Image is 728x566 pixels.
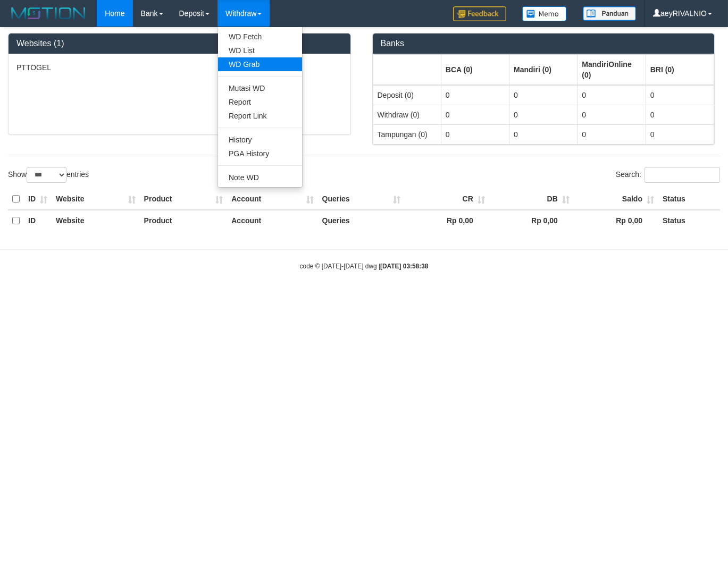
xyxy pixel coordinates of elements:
a: Mutasi WD [218,81,302,95]
th: Account [227,189,317,210]
th: ID [24,189,52,210]
th: Queries [318,210,405,231]
th: CR [405,189,489,210]
th: Group: activate to sort column ascending [373,54,441,85]
th: Status [658,210,720,231]
td: 0 [578,85,646,105]
th: Saldo [574,189,658,210]
td: 0 [646,105,714,124]
th: Status [658,189,720,210]
th: Website [52,210,140,231]
td: 0 [441,105,509,124]
th: Rp 0,00 [489,210,574,231]
a: WD Fetch [218,30,302,44]
small: code © [DATE]-[DATE] dwg | [300,263,429,270]
th: ID [24,210,52,231]
p: PTTOGEL [16,62,342,73]
th: Group: activate to sort column ascending [509,54,578,85]
th: Queries [318,189,405,210]
select: Showentries [27,167,66,183]
td: Deposit (0) [373,85,441,105]
td: 0 [646,85,714,105]
strong: [DATE] 03:58:38 [380,263,428,270]
td: Withdraw (0) [373,105,441,124]
img: Button%20Memo.svg [522,6,567,21]
h3: Banks [381,39,707,48]
th: Group: activate to sort column ascending [646,54,714,85]
img: MOTION_logo.png [8,5,89,21]
td: 0 [509,105,578,124]
a: Report [218,95,302,109]
td: 0 [441,124,509,144]
label: Search: [616,167,720,183]
th: Group: activate to sort column ascending [441,54,509,85]
h3: Websites (1) [16,39,342,48]
th: DB [489,189,574,210]
th: Product [140,189,228,210]
td: 0 [578,124,646,144]
th: Website [52,189,140,210]
th: Group: activate to sort column ascending [578,54,646,85]
td: 0 [509,124,578,144]
td: 0 [441,85,509,105]
td: 0 [509,85,578,105]
input: Search: [645,167,720,183]
a: WD List [218,44,302,57]
a: Note WD [218,171,302,184]
label: Show entries [8,167,89,183]
td: 0 [646,124,714,144]
th: Rp 0,00 [405,210,489,231]
th: Product [140,210,228,231]
img: panduan.png [583,6,636,21]
th: Account [227,210,317,231]
a: Report Link [218,109,302,123]
td: Tampungan (0) [373,124,441,144]
a: History [218,133,302,147]
a: WD Grab [218,57,302,71]
th: Rp 0,00 [574,210,658,231]
a: PGA History [218,147,302,160]
td: 0 [578,105,646,124]
img: Feedback.jpg [453,6,506,21]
